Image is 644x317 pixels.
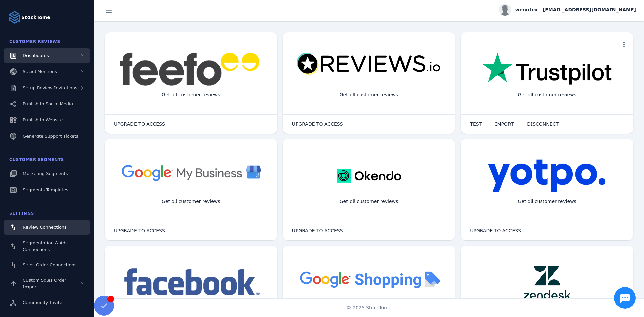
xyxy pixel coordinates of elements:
a: Sales Order Connections [4,258,90,272]
span: Generate Support Tickets [23,134,78,139]
span: Marketing Segments [23,171,68,176]
span: Publish to Social Media [23,101,73,106]
button: UPGRADE TO ACCESS [107,224,172,237]
a: Segmentation & Ads Connections [4,236,90,256]
span: Review Connections [23,225,67,230]
a: Publish to Social Media [4,97,90,111]
button: UPGRADE TO ACCESS [285,224,350,237]
button: more [617,38,631,51]
strong: StackTome [21,14,50,21]
a: Generate Support Tickets [4,129,90,144]
span: Dashboards [23,53,49,58]
span: Segments Templates [23,187,68,192]
div: Get all customer reviews [156,86,226,104]
img: reviewsio.svg [296,52,442,76]
img: profile.jpg [499,4,511,16]
img: yotpo.png [488,159,606,193]
a: Marketing Segments [4,166,90,181]
span: UPGRADE TO ACCESS [470,228,521,233]
img: googleshopping.png [296,266,442,293]
span: UPGRADE TO ACCESS [292,122,343,126]
button: wenatex - [EMAIL_ADDRESS][DOMAIN_NAME] [499,4,636,16]
img: feefo.png [119,52,263,86]
div: Get all customer reviews [156,193,226,210]
span: UPGRADE TO ACCESS [114,228,165,233]
span: Custom Sales Order Import [23,278,66,289]
button: TEST [463,117,488,131]
img: trustpilot.png [482,52,612,86]
button: UPGRADE TO ACCESS [107,117,172,131]
span: DISCONNECT [527,122,559,126]
span: Segmentation & Ads Connections [23,240,68,252]
span: Customer Reviews [9,39,60,44]
img: zendesk.png [524,266,571,299]
span: Publish to Website [23,117,63,122]
span: © 2025 StackTome [346,304,392,311]
span: UPGRADE TO ACCESS [292,228,343,233]
img: okendo.webp [337,159,401,193]
div: Get all customer reviews [334,86,404,104]
span: Setup Review Invitations [23,85,77,90]
span: Sales Order Connections [23,262,76,267]
span: TEST [470,122,482,126]
img: googlebusiness.png [118,159,264,186]
div: Get all customer reviews [334,193,404,210]
a: Review Connections [4,220,90,235]
span: Settings [9,211,34,216]
a: Segments Templates [4,182,90,197]
div: Get all customer reviews [512,86,582,104]
span: Customer Segments [9,157,64,162]
button: UPGRADE TO ACCESS [285,117,350,131]
a: Community Invite [4,295,90,310]
span: wenatex - [EMAIL_ADDRESS][DOMAIN_NAME] [515,6,636,13]
span: Community Invite [23,300,62,305]
button: IMPORT [488,117,520,131]
button: DISCONNECT [520,117,566,131]
span: UPGRADE TO ACCESS [114,122,165,126]
span: Social Mentions [23,69,57,74]
img: facebook.png [120,266,262,299]
a: Publish to Website [4,113,90,127]
button: UPGRADE TO ACCESS [463,224,528,237]
div: Get all customer reviews [512,193,582,210]
span: IMPORT [495,122,514,126]
img: Logo image [8,11,21,24]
